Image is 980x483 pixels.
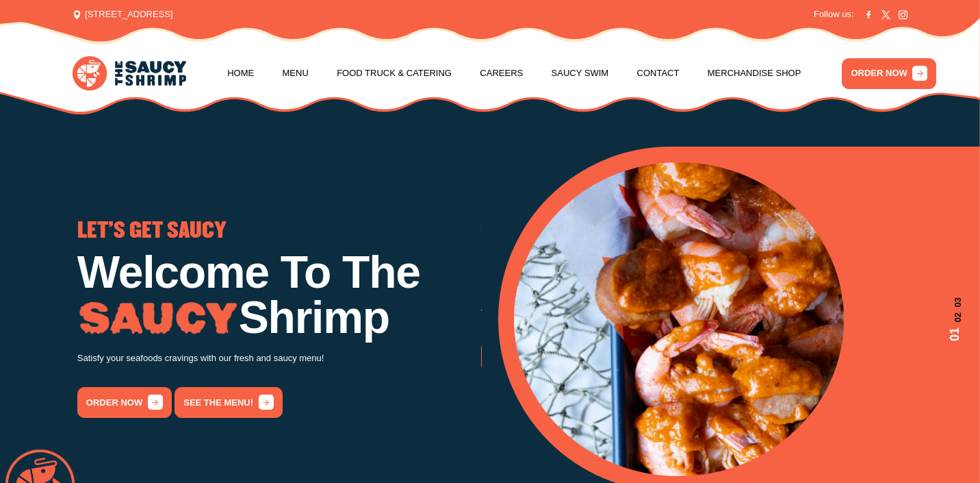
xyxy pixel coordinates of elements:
h1: Welcome To The Shrimp [77,249,481,340]
img: logo [73,56,186,90]
span: LET'S GET SAUCY [77,221,227,241]
a: order now [77,387,172,418]
p: Try our famous Whole Nine Yards sauce! The recipe is our secret! [481,306,885,321]
a: Menu [283,47,309,99]
a: Contact [637,47,680,99]
img: Banner Image [514,162,844,476]
p: Satisfy your seafoods cravings with our fresh and saucy menu! [77,351,481,367]
div: 1 / 3 [77,221,481,418]
div: 2 / 3 [481,221,885,372]
a: Merchandise Shop [708,47,801,99]
a: Home [227,47,254,99]
a: See the menu! [175,387,282,418]
span: [STREET_ADDRESS] [73,8,172,21]
div: 1 / 3 [514,162,964,476]
span: 01 [946,327,964,341]
a: Careers [480,47,523,99]
span: GO THE WHOLE NINE YARDS [481,221,719,241]
span: 03 [946,297,964,307]
span: 02 [946,312,964,322]
a: Saucy Swim [552,47,609,99]
img: Image [77,302,239,336]
a: order now [481,341,576,372]
h1: Low Country Boil [481,249,885,295]
a: Food Truck & Catering [337,47,452,99]
a: ORDER NOW [842,58,936,89]
span: Follow us: [814,8,854,21]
